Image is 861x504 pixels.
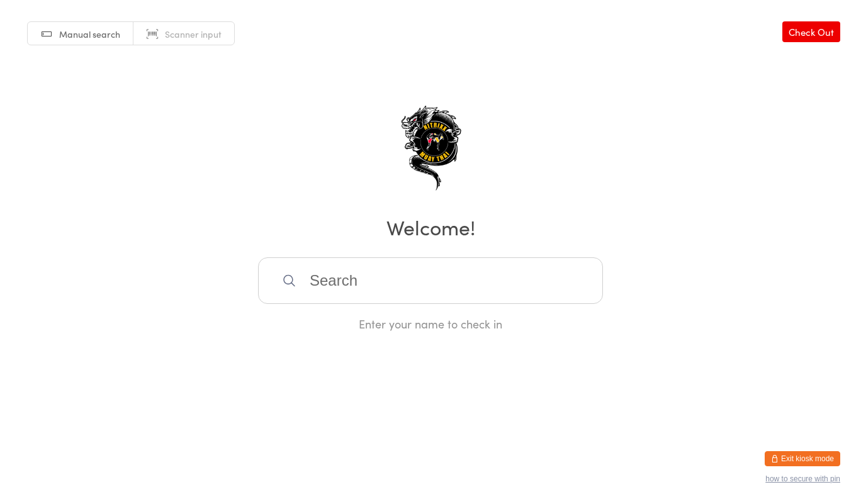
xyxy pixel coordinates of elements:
[13,213,848,241] h2: Welcome!
[258,316,603,332] div: Enter your name to check in
[782,21,840,42] a: Check Out
[165,28,222,40] span: Scanner input
[765,451,840,466] button: Exit kiosk mode
[765,474,840,483] button: how to secure with pin
[59,28,120,40] span: Manual search
[383,101,478,195] img: Nitrixx Fitness
[258,257,603,304] input: Search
